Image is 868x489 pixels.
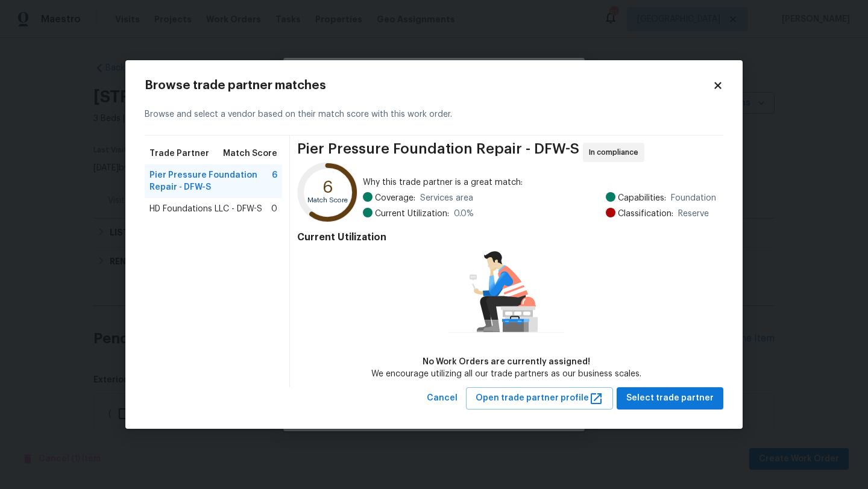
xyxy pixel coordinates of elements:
button: Select trade partner [617,387,723,410]
text: Match Score [307,198,348,204]
span: Trade Partner [149,148,209,160]
span: Foundation [671,192,716,204]
span: Current Utilization: [375,208,449,220]
span: Match Score [223,148,277,160]
span: Capabilities: [618,192,666,204]
span: Reserve [678,208,709,220]
span: In compliance [589,146,643,158]
text: 6 [322,179,333,196]
span: Pier Pressure Foundation Repair - DFW-S [297,143,579,162]
span: Services area [420,192,473,204]
div: Browse and select a vendor based on their match score with this work order. [145,94,723,135]
span: Cancel [427,391,458,406]
span: Pier Pressure Foundation Repair - DFW-S [149,169,272,193]
span: 0 [271,203,277,215]
span: Why this trade partner is a great match: [363,176,716,188]
span: Classification: [618,208,673,220]
span: Select trade partner [626,391,714,406]
span: 6 [272,169,277,193]
span: HD Foundations LLC - DFW-S [149,203,262,215]
button: Cancel [422,387,462,410]
span: 0.0 % [454,208,474,220]
span: Coverage: [375,192,415,204]
div: No Work Orders are currently assigned! [371,356,641,368]
div: We encourage utilizing all our trade partners as our business scales. [371,368,641,380]
h2: Browse trade partner matches [145,79,712,92]
h4: Current Utilization [297,231,716,243]
span: Open trade partner profile [476,391,603,406]
button: Open trade partner profile [466,387,613,410]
